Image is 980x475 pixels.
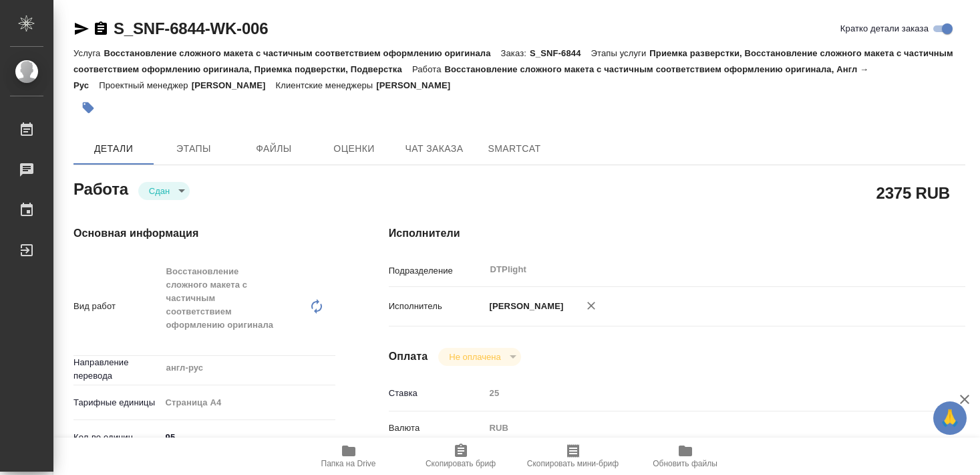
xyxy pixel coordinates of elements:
div: Сдан [138,182,190,200]
p: Направление перевода [73,356,161,383]
span: Этапы [162,140,226,157]
p: Валюта [389,421,485,435]
h4: Основная информация [73,225,335,242]
span: Папка на Drive [321,459,376,468]
p: Восстановление сложного макета с частичным соответствием оформлению оригинала [104,48,500,58]
button: Удалить исполнителя [577,291,606,320]
p: Тарифные единицы [73,396,161,409]
button: Скопировать ссылку [93,21,109,37]
p: Вид работ [73,300,161,313]
p: Проектный менеджер [99,80,191,90]
input: Пустое поле [485,383,917,403]
div: RUB [485,417,917,440]
span: 🙏 [939,404,961,432]
span: Скопировать бриф [426,459,496,468]
p: Этапы услуги [591,48,650,58]
button: 🙏 [933,401,967,435]
button: Обновить файлы [629,438,742,475]
p: Восстановление сложного макета с частичным соответствием оформлению оригинала, Англ → Рус [73,64,868,90]
p: Ставка [389,387,485,400]
p: Работа [412,64,445,74]
button: Сдан [145,185,174,197]
p: [PERSON_NAME] [376,80,460,90]
button: Скопировать бриф [405,438,517,475]
a: S_SNF-6844-WK-006 [114,19,268,37]
div: Сдан [438,348,520,366]
span: Детали [81,140,146,157]
p: [PERSON_NAME] [192,80,276,90]
p: Исполнитель [389,300,485,313]
p: Услуга [73,48,104,58]
h4: Оплата [389,349,428,365]
p: Подразделение [389,264,485,278]
span: Оценки [322,140,386,157]
span: Скопировать мини-бриф [527,459,619,468]
h2: Работа [73,176,128,200]
p: [PERSON_NAME] [485,300,564,313]
div: Страница А4 [161,391,335,414]
button: Скопировать ссылку для ЯМессенджера [73,21,90,37]
span: Кратко детали заказа [840,22,929,35]
p: Заказ: [501,48,530,58]
span: Обновить файлы [653,459,717,468]
button: Добавить тэг [73,93,103,122]
button: Папка на Drive [293,438,405,475]
button: Не оплачена [445,351,504,363]
h4: Исполнители [389,225,965,242]
h2: 2375 RUB [876,181,950,204]
button: Скопировать мини-бриф [517,438,629,475]
p: Кол-во единиц [73,431,161,444]
span: SmartCat [482,140,546,157]
p: Клиентские менеджеры [276,80,377,90]
input: ✎ Введи что-нибудь [161,427,335,447]
span: Файлы [242,140,306,157]
p: S_SNF-6844 [530,48,591,58]
span: Чат заказа [402,140,466,157]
